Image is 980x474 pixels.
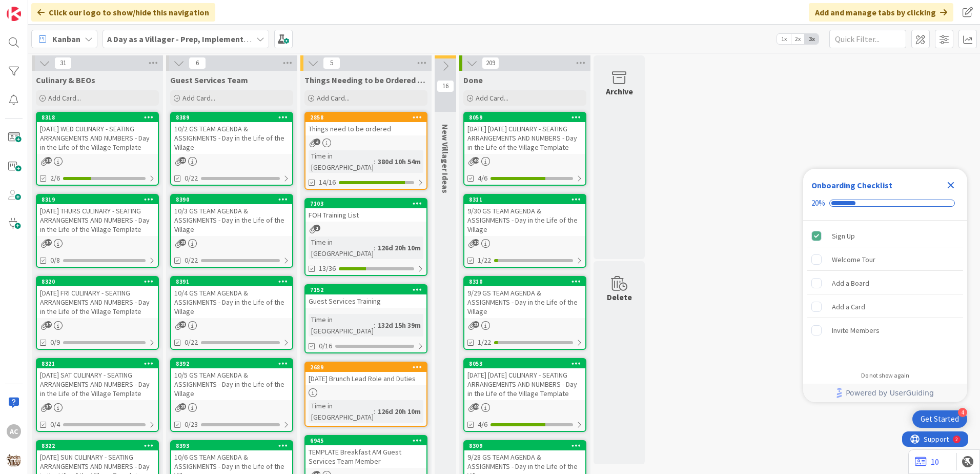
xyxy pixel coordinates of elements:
[943,177,959,193] div: Close Checklist
[482,57,499,69] span: 209
[832,301,865,313] div: Add a Card
[37,359,158,368] div: 8321
[305,445,426,468] div: TEMPLATE Breakfast AM Guest Services Team Member
[809,3,953,22] div: Add and manage tabs by clicking
[37,441,158,450] div: 8322
[832,253,875,266] div: Welcome Tour
[45,403,52,410] span: 37
[50,173,60,184] span: 2/6
[464,277,585,286] div: 8310
[314,225,320,231] span: 1
[48,93,81,103] span: Add Card...
[317,93,350,103] span: Add Card...
[464,286,585,318] div: 9/29 GS TEAM AGENDA & ASSIGNMENTS - Day in the Life of the Village
[811,179,892,191] div: Onboarding Checklist
[7,453,21,467] img: avatar
[473,157,479,164] span: 40
[808,384,962,402] a: Powered by UserGuiding
[440,124,451,193] span: New Villager Ideas
[50,337,60,348] span: 0/9
[171,122,292,154] div: 10/2 GS TEAM AGENDA & ASSIGNMENTS - Day in the Life of the Village
[309,236,374,259] div: Time in [GEOGRAPHIC_DATA]
[171,195,292,236] div: 839010/3 GS TEAM AGENDA & ASSIGNMENTS - Day in the Life of the Village
[463,75,483,85] span: Done
[171,441,292,450] div: 8393
[176,114,292,121] div: 8389
[37,368,158,400] div: [DATE] SAT CULINARY - SEATING ARRANGEMENTS AND NUMBERS - Day in the Life of the Village Template
[375,320,423,331] div: 132d 15h 39m
[309,400,374,423] div: Time in [GEOGRAPHIC_DATA]
[473,403,479,410] span: 40
[305,122,426,135] div: Things need to be ordered
[179,403,186,410] span: 23
[305,285,426,308] div: 7152Guest Services Training
[473,239,479,246] span: 22
[437,80,454,92] span: 16
[464,204,585,236] div: 9/30 GS TEAM AGENDA & ASSIGNMENTS - Day in the Life of the Village
[305,363,426,372] div: 2689
[807,319,963,342] div: Invite Members is incomplete.
[464,113,585,122] div: 8059
[176,196,292,203] div: 8390
[37,113,158,122] div: 8318
[37,195,158,204] div: 8319
[304,75,427,85] span: Things Needing to be Ordered - PUT IN CARD, Don't make new card
[42,196,158,203] div: 8319
[829,30,906,48] input: Quick Filter...
[42,442,158,449] div: 8322
[607,291,632,303] div: Delete
[305,294,426,308] div: Guest Services Training
[185,173,198,184] span: 0/22
[310,200,426,207] div: 7103
[805,34,819,44] span: 3x
[803,384,967,402] div: Footer
[37,359,158,400] div: 8321[DATE] SAT CULINARY - SEATING ARRANGEMENTS AND NUMBERS - Day in the Life of the Village Template
[807,295,963,318] div: Add a Card is incomplete.
[305,208,426,222] div: FOH Training List
[807,248,963,271] div: Welcome Tour is incomplete.
[921,414,959,424] div: Get Started
[176,360,292,367] div: 8392
[50,419,60,430] span: 0/4
[314,139,320,145] span: 4
[42,114,158,121] div: 8318
[375,406,423,417] div: 126d 20h 10m
[807,225,963,247] div: Sign Up is complete.
[375,156,423,167] div: 380d 10h 54m
[45,157,52,164] span: 39
[42,360,158,367] div: 8321
[37,286,158,318] div: [DATE] FRI CULINARY - SEATING ARRANGEMENTS AND NUMBERS - Day in the Life of the Village Template
[185,419,198,430] span: 0/23
[170,75,248,85] span: Guest Services Team
[469,360,585,367] div: 8053
[832,230,855,242] div: Sign Up
[171,277,292,318] div: 839110/4 GS TEAM AGENDA & ASSIGNMENTS - Day in the Life of the Village
[478,419,487,430] span: 4/6
[185,337,198,348] span: 0/22
[305,285,426,294] div: 7152
[309,314,374,337] div: Time in [GEOGRAPHIC_DATA]
[179,321,186,328] span: 23
[171,113,292,122] div: 8389
[473,321,479,328] span: 23
[107,34,290,44] b: A Day as a Villager - Prep, Implement and Execute
[476,93,508,103] span: Add Card...
[37,277,158,318] div: 8320[DATE] FRI CULINARY - SEATING ARRANGEMENTS AND NUMBERS - Day in the Life of the Village Template
[176,278,292,285] div: 8391
[42,278,158,285] div: 8320
[309,150,374,173] div: Time in [GEOGRAPHIC_DATA]
[478,255,491,266] span: 1/22
[37,113,158,154] div: 8318[DATE] WED CULINARY - SEATING ARRANGEMENTS AND NUMBERS - Day in the Life of the Village Template
[319,263,336,274] span: 13/36
[310,114,426,121] div: 2858
[179,157,186,164] span: 23
[305,436,426,445] div: 6945
[469,278,585,285] div: 8310
[310,437,426,444] div: 6945
[50,255,60,266] span: 0/8
[305,436,426,468] div: 6945TEMPLATE Breakfast AM Guest Services Team Member
[861,371,909,380] div: Do not show again
[171,204,292,236] div: 10/3 GS TEAM AGENDA & ASSIGNMENTS - Day in the Life of the Village
[915,456,939,468] a: 10
[469,442,585,449] div: 8309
